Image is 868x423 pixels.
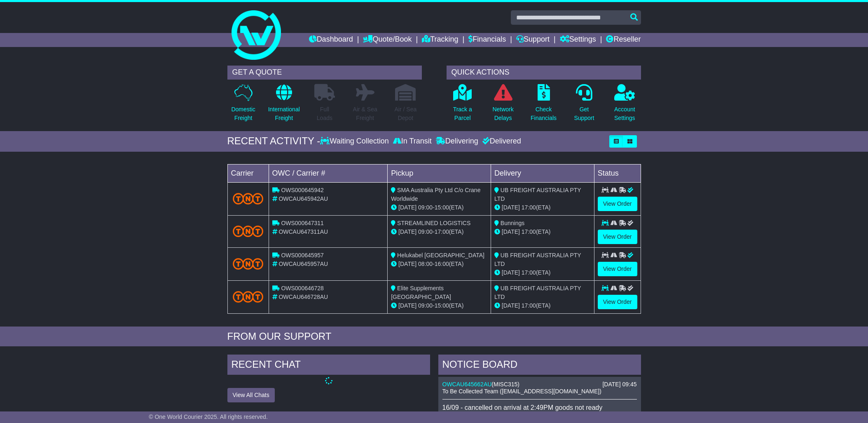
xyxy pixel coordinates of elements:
div: (ETA) [494,228,591,236]
span: 15:00 [435,204,449,211]
span: OWCAU646728AU [278,294,328,300]
div: [DATE] 09:45 [602,381,636,388]
span: 09:00 [418,228,433,235]
span: Elite Supplements [GEOGRAPHIC_DATA] [391,285,451,300]
a: View Order [598,295,637,309]
span: [DATE] [502,302,520,309]
span: [DATE] [398,261,416,267]
span: OWS000645942 [281,187,324,193]
a: View Order [598,262,637,276]
span: 17:00 [522,269,536,276]
span: OWS000645957 [281,252,324,258]
span: OWCAU645957AU [278,261,328,267]
div: - (ETA) [391,228,487,236]
span: 09:00 [418,302,433,309]
span: OWS000647311 [281,220,324,226]
div: (ETA) [494,301,591,310]
span: UB FREIGHT AUSTRALIA PTY LTD [494,285,581,300]
p: Network Delays [492,105,513,122]
span: UB FREIGHT AUSTRALIA PTY LTD [494,252,581,267]
p: Get Support [574,105,594,122]
p: Air & Sea Freight [353,105,377,122]
div: FROM OUR SUPPORT [227,331,641,343]
span: [DATE] [398,204,416,211]
td: Pickup [388,164,491,182]
span: © One World Courier 2025. All rights reserved. [149,414,268,420]
a: Settings [560,33,596,47]
p: Track a Parcel [453,105,472,122]
a: GetSupport [573,84,594,127]
span: 17:00 [522,204,536,211]
span: Helukabel [GEOGRAPHIC_DATA] [397,252,484,258]
span: OWCAU645942AU [278,195,328,202]
button: View All Chats [227,388,275,402]
p: International Freight [268,105,300,122]
div: QUICK ACTIONS [447,66,641,80]
a: Dashboard [309,33,353,47]
span: 16:00 [435,261,449,267]
p: Full Loads [314,105,335,122]
p: Account Settings [614,105,635,122]
div: (ETA) [494,268,591,277]
a: NetworkDelays [492,84,514,127]
a: Reseller [606,33,641,47]
div: - (ETA) [391,203,487,212]
span: [DATE] [398,302,416,309]
a: DomesticFreight [231,84,255,127]
img: TNT_Domestic.png [233,226,264,237]
a: AccountSettings [614,84,636,127]
div: RECENT CHAT [227,355,430,377]
img: TNT_Domestic.png [233,291,264,302]
p: Domestic Freight [231,105,255,122]
a: Financials [468,33,506,47]
span: STREAMLINED LOGISTICS [397,220,470,226]
a: View Order [598,230,637,244]
span: 09:00 [418,204,433,211]
div: (ETA) [494,203,591,212]
span: [DATE] [502,228,520,235]
div: Delivering [434,137,480,146]
a: CheckFinancials [530,84,557,127]
span: SMA Australia Pty Ltd C/o Crane Worldwide [391,187,480,202]
span: OWCAU647311AU [278,228,328,235]
span: To Be Collected Team ([EMAIL_ADDRESS][DOMAIN_NAME]) [442,388,601,395]
span: 08:00 [418,261,433,267]
span: [DATE] [502,269,520,276]
span: OWS000646728 [281,285,324,291]
div: Delivered [480,137,521,146]
div: GET A QUOTE [227,66,422,80]
a: Quote/Book [363,33,412,47]
a: Track aParcel [453,84,473,127]
td: Delivery [491,164,594,182]
img: TNT_Domestic.png [233,258,264,269]
p: 16/09 - cancelled on arrival at 2:49PM goods not ready [442,404,637,411]
span: [DATE] [398,228,416,235]
td: OWC / Carrier # [269,164,388,182]
a: View Order [598,197,637,211]
a: OWCAU645662AU [442,381,492,388]
div: ( ) [442,381,637,388]
div: Waiting Collection [320,137,391,146]
img: TNT_Domestic.png [233,193,264,204]
p: Check Financials [531,105,557,122]
div: RECENT ACTIVITY - [227,135,321,147]
span: MISC315 [494,381,517,388]
a: Support [516,33,550,47]
p: Air / Sea Depot [395,105,417,122]
span: [DATE] [502,204,520,211]
a: InternationalFreight [268,84,300,127]
span: 17:00 [435,228,449,235]
span: Bunnings [501,220,524,226]
a: Tracking [422,33,458,47]
div: In Transit [391,137,434,146]
span: 15:00 [435,302,449,309]
span: UB FREIGHT AUSTRALIA PTY LTD [494,187,581,202]
span: 17:00 [522,228,536,235]
div: NOTICE BOARD [438,355,641,377]
div: - (ETA) [391,260,487,268]
span: 17:00 [522,302,536,309]
td: Status [594,164,641,182]
div: - (ETA) [391,301,487,310]
td: Carrier [227,164,269,182]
